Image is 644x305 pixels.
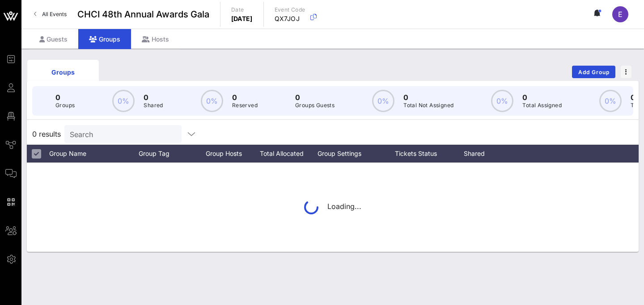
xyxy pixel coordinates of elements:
div: Groups [34,67,92,77]
p: Shared [144,101,163,110]
span: E [618,10,623,19]
div: E [612,6,628,22]
div: Loading... [304,200,361,214]
p: Event Code [275,5,305,14]
p: 0 [55,92,75,103]
button: Add Group [572,66,615,78]
span: 0 results [32,129,61,139]
p: 0 [403,92,453,103]
p: Groups Guests [295,101,335,110]
p: Reserved [232,101,258,110]
span: CHCI 48th Annual Awards Gala [77,8,209,21]
div: Group Hosts [201,145,255,163]
div: Shared [452,145,505,163]
span: Add Group [578,69,610,75]
div: Group Tag [139,145,201,163]
p: QX7JOJ [275,14,305,23]
p: 0 [522,92,562,103]
p: 0 [144,92,163,103]
div: Group Settings [318,145,380,163]
p: [DATE] [231,14,253,23]
div: Total Allocated [255,145,318,163]
span: All Events [42,11,67,17]
p: Total Assigned [522,101,562,110]
p: Date [231,5,253,14]
p: Total Not Assigned [403,101,453,110]
a: All Events [29,7,72,21]
div: Hosts [131,29,180,49]
p: 0 [232,92,258,103]
div: Tickets Status [380,145,452,163]
div: Group Name [49,145,139,163]
p: Groups [55,101,75,110]
div: Guests [29,29,78,49]
div: Groups [78,29,131,49]
p: 0 [295,92,335,103]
